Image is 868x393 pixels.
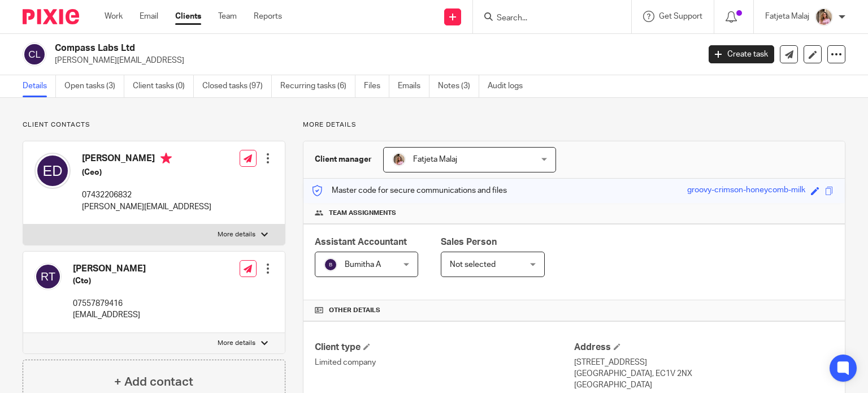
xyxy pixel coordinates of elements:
span: Other details [329,306,380,315]
a: Recurring tasks (6) [280,75,355,97]
a: Files [364,75,389,97]
a: Reports [254,11,282,22]
a: Create task [709,45,774,63]
h5: (Cto) [73,275,146,287]
img: svg%3E [34,153,71,189]
h4: Client type [315,342,574,353]
p: [STREET_ADDRESS] [574,357,834,368]
a: Email [140,11,158,22]
i: Primary [160,153,172,164]
h4: [PERSON_NAME] [73,263,146,275]
p: 07557879416 [73,298,146,309]
span: Bumitha A [345,261,381,269]
p: More details [218,230,255,239]
p: [PERSON_NAME][EMAIL_ADDRESS] [82,201,211,213]
p: [GEOGRAPHIC_DATA], EC1V 2NX [574,368,834,379]
p: Client contacts [23,120,285,129]
span: Sales Person [441,237,497,247]
p: Master code for secure communications and files [312,185,507,196]
p: Limited company [315,357,574,368]
p: More details [303,120,845,129]
a: Audit logs [488,75,531,97]
p: [EMAIL_ADDRESS] [73,309,146,321]
img: MicrosoftTeams-image%20(5).png [392,153,406,166]
h4: + Add contact [114,373,193,391]
span: Get Support [659,12,702,20]
input: Search [496,14,597,24]
p: Fatjeta Malaj [765,11,809,22]
img: svg%3E [23,42,46,66]
h5: (Ceo) [82,167,211,178]
a: Clients [175,11,201,22]
p: 07432206832 [82,189,211,201]
a: Client tasks (0) [133,75,194,97]
a: Emails [398,75,429,97]
span: Team assignments [329,209,396,218]
a: Team [218,11,237,22]
img: svg%3E [34,263,62,290]
p: [GEOGRAPHIC_DATA] [574,379,834,391]
h4: Address [574,342,834,353]
span: Not selected [450,261,496,269]
span: Fatjeta Malaj [413,156,457,163]
p: [PERSON_NAME][EMAIL_ADDRESS] [55,55,692,66]
a: Open tasks (3) [64,75,124,97]
a: Notes (3) [438,75,479,97]
a: Details [23,75,56,97]
h4: [PERSON_NAME] [82,153,211,167]
a: Work [105,11,123,22]
a: Closed tasks (97) [202,75,272,97]
h3: Client manager [315,154,372,165]
img: svg%3E [324,258,337,271]
img: MicrosoftTeams-image%20(5).png [815,8,833,26]
h2: Compass Labs Ltd [55,42,565,54]
span: Assistant Accountant [315,237,407,247]
p: More details [218,339,255,348]
div: groovy-crimson-honeycomb-milk [687,184,805,197]
img: Pixie [23,9,79,24]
